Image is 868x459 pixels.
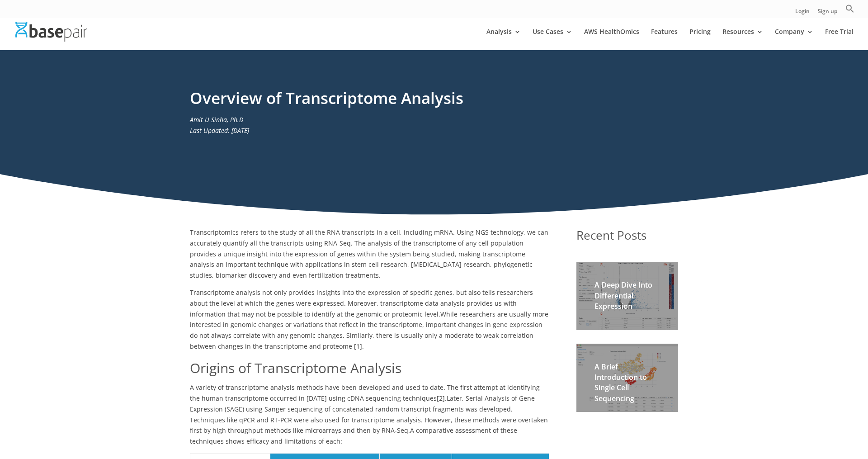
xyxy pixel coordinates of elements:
[775,28,813,50] a: Company
[795,9,810,18] a: Login
[15,22,87,41] img: Basepair
[845,4,854,18] a: Search Icon Link
[594,362,660,408] h2: A Brief Introduction to Single Cell Sequencing
[818,9,837,18] a: Sign up
[825,28,854,50] a: Free Trial
[594,280,660,316] h2: A Deep Dive Into Differential Expression
[190,126,249,135] em: Last Updated: [DATE]
[486,28,521,50] a: Analysis
[190,287,549,358] p: While researchers are usually more interested in genomic changes or variations that reflect in th...
[689,28,711,50] a: Pricing
[584,28,639,50] a: AWS HealthOmics
[576,227,678,249] h1: Recent Posts
[651,28,678,50] a: Features
[190,288,533,318] span: Transcriptome analysis not only provides insights into the expression of specific genes, but also...
[190,87,678,114] h1: Overview of Transcriptome Analysis
[845,4,854,13] svg: Search
[437,394,447,402] span: [2].
[722,28,763,50] a: Resources
[190,383,548,435] span: A variety of transcriptome analysis methods have been developed and used to date. The first attem...
[190,228,548,279] span: Transcriptomics refers to the study of all the RNA transcripts in a cell, including mRNA. Using N...
[190,115,243,124] em: Amit U Sinha, Ph.D
[533,28,572,50] a: Use Cases
[190,358,549,383] h1: Origins of Transcriptome Analysis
